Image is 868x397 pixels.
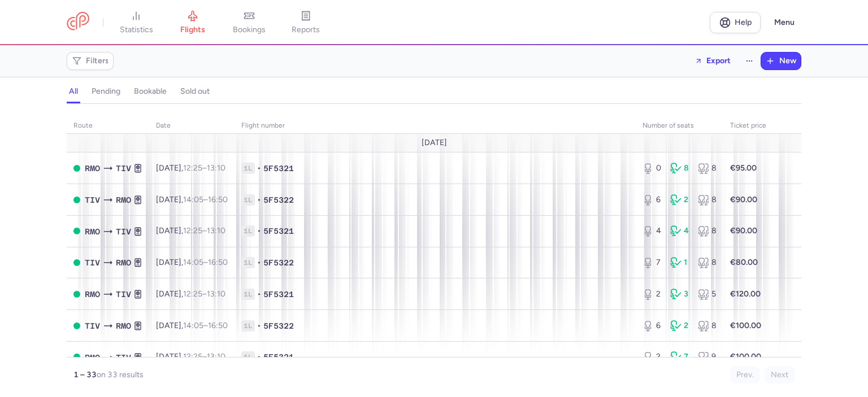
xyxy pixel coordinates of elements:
time: 12:25 [183,289,202,299]
a: statistics [108,10,164,35]
span: 5F5321 [263,289,294,300]
span: TIV [116,162,131,174]
span: • [257,163,261,174]
span: flights [180,25,205,35]
div: 8 [698,194,717,206]
span: [DATE], [156,226,225,235]
span: 5F5321 [263,351,294,363]
div: 8 [670,163,689,174]
span: 1L [241,320,255,331]
div: 2 [643,351,661,363]
span: 5F5322 [263,320,294,331]
span: RMO [85,162,100,174]
span: 5F5321 [263,163,294,174]
span: – [183,163,225,173]
span: – [183,289,225,299]
span: – [183,321,228,330]
time: 12:25 [183,226,202,235]
span: RMO [116,194,131,206]
span: Help [735,18,752,27]
strong: €120.00 [730,289,761,299]
span: [DATE], [156,321,228,330]
time: 16:50 [208,195,228,204]
div: 2 [670,320,689,331]
div: 7 [670,351,689,363]
time: 12:25 [183,352,202,361]
span: RMO [85,351,100,364]
div: 5 [698,289,717,300]
span: on 33 results [97,370,144,379]
th: Flight number [235,117,636,134]
span: reports [292,25,320,35]
div: 6 [643,320,661,331]
span: – [183,226,225,235]
span: • [257,225,261,237]
strong: 1 – 33 [73,370,97,379]
div: 8 [698,163,717,174]
span: Filters [86,56,109,66]
th: number of seats [636,117,723,134]
div: 6 [643,194,661,206]
h4: pending [92,86,120,97]
span: 1L [241,225,255,237]
span: Export [706,56,731,65]
span: – [183,195,228,204]
button: Prev. [730,367,760,383]
div: 8 [698,225,717,237]
strong: €100.00 [730,321,761,330]
span: 1L [241,194,255,206]
span: 5F5322 [263,194,294,206]
span: TIV [116,225,131,238]
button: Filters [67,53,113,69]
span: [DATE], [156,352,225,361]
span: 1L [241,289,255,300]
span: bookings [233,25,266,35]
th: route [67,117,149,134]
time: 13:10 [207,289,225,299]
span: [DATE], [156,163,225,173]
div: 0 [643,163,661,174]
div: 9 [698,351,717,363]
h4: bookable [134,86,167,97]
button: Next [765,367,795,383]
span: [DATE] [422,138,447,147]
span: TIV [116,288,131,300]
div: 3 [670,289,689,300]
span: [DATE], [156,258,228,267]
time: 14:05 [183,195,203,204]
a: flights [164,10,221,35]
span: – [183,258,228,267]
div: 8 [698,320,717,331]
span: 1L [241,163,255,174]
span: • [257,194,261,206]
span: 5F5322 [263,257,294,268]
span: – [183,352,225,361]
h4: sold out [180,86,210,97]
span: 5F5321 [263,225,294,237]
span: New [779,56,796,66]
a: Help [710,12,761,33]
time: 16:50 [208,321,228,330]
div: 2 [643,289,661,300]
time: 16:50 [208,258,228,267]
span: • [257,351,261,363]
div: 4 [670,225,689,237]
time: 13:10 [207,226,225,235]
span: RMO [85,288,100,300]
strong: €90.00 [730,226,757,235]
div: 2 [670,194,689,206]
span: TIV [116,351,131,364]
button: Export [687,52,738,70]
div: 8 [698,257,717,268]
h4: all [69,86,78,97]
span: RMO [85,225,100,238]
span: [DATE], [156,289,225,299]
a: bookings [221,10,277,35]
a: reports [277,10,334,35]
span: TIV [85,194,100,206]
button: New [761,53,801,69]
div: 7 [643,257,661,268]
div: 4 [643,225,661,237]
span: 1L [241,351,255,363]
span: RMO [116,256,131,269]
